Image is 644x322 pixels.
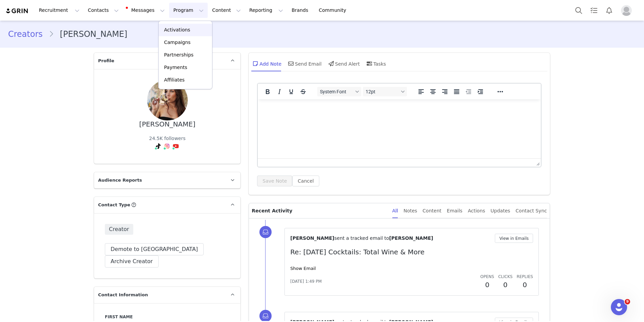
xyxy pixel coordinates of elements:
div: Send Email [287,55,322,72]
span: 9 [625,299,630,304]
button: Contacts [84,3,123,18]
span: Contact Information [98,292,148,298]
span: System Font [320,89,353,94]
span: Opens [480,274,494,279]
span: Audience Reports [98,177,142,184]
button: Cancel [292,176,319,186]
button: View in Emails [495,234,533,243]
a: Tasks [586,3,601,18]
a: Brands [287,3,314,18]
button: Font sizes [363,87,407,96]
span: [PERSON_NAME] [290,235,334,241]
p: Affiliates [164,76,185,84]
button: Bold [262,87,273,96]
span: Clicks [498,274,512,279]
p: Re: [DATE] Cocktails: Total Wine & More [290,247,533,257]
button: Save Note [257,176,292,186]
button: Justify [451,87,462,96]
button: Fonts [317,87,361,96]
button: Notifications [602,3,617,18]
span: Contact Type [98,202,130,208]
button: Align center [427,87,439,96]
a: Community [315,3,353,18]
button: Archive Creator [105,255,159,268]
a: Show Email [290,266,316,271]
img: e83fd489-5da4-4c4c-ba5c-88920e07cf91.jpg [147,80,188,120]
button: Reveal or hide additional toolbar items [495,87,506,96]
h2: 0 [516,280,533,290]
img: placeholder-profile.jpg [621,5,632,16]
div: Updates [490,203,510,218]
div: Contact Sync [515,203,547,218]
div: All [392,203,398,218]
button: Decrease indent [463,87,474,96]
button: Search [571,3,586,18]
button: Align left [415,87,427,96]
p: Activations [164,26,190,33]
div: Press the Up and Down arrow keys to resize the editor. [534,159,541,167]
h2: 0 [498,280,512,290]
p: Partnerships [164,51,193,59]
button: Underline [285,87,297,96]
div: Emails [447,203,462,218]
img: grin logo [5,8,29,14]
button: Recruitment [35,3,84,18]
button: Profile [617,5,639,16]
button: Reporting [245,3,287,18]
div: Actions [468,203,485,218]
iframe: Intercom live chat [611,299,627,315]
div: Notes [404,203,417,218]
span: Profile [98,57,114,64]
span: Replies [516,274,533,279]
h2: 0 [480,280,494,290]
button: Increase indent [475,87,486,96]
div: Add Note [251,55,281,72]
label: First Name [105,314,230,320]
button: Strikethrough [297,87,309,96]
div: Tasks [365,55,386,72]
p: Campaigns [164,39,190,46]
div: 24.5K followers [149,135,186,142]
button: Align right [439,87,451,96]
p: Recent Activity [252,203,387,218]
span: [PERSON_NAME] [389,235,433,241]
img: instagram.svg [164,143,170,149]
a: Creators [8,28,49,40]
button: Program [169,3,208,18]
div: [PERSON_NAME] [139,120,195,128]
button: Messages [123,3,169,18]
span: Creator [105,224,133,235]
button: Demote to [GEOGRAPHIC_DATA] [105,243,204,255]
span: 12pt [366,89,399,94]
p: Payments [164,64,187,71]
span: [DATE] 1:49 PM [290,278,322,284]
div: Send Alert [327,55,360,72]
div: Content [422,203,441,218]
button: Italic [274,87,285,96]
span: sent a tracked email to [334,235,389,241]
iframe: Rich Text Area [258,99,541,158]
button: Content [208,3,245,18]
